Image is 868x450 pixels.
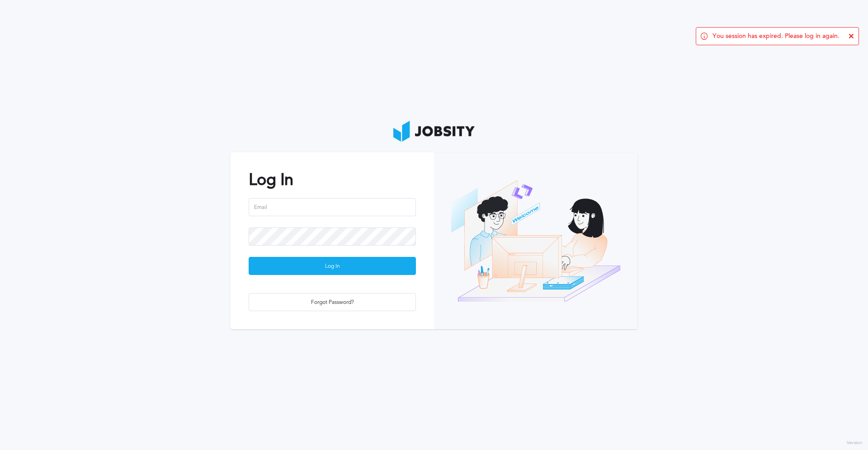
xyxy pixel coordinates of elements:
h2: Log In [249,171,416,189]
button: Forgot Password? [249,293,416,311]
div: Forgot Password? [249,294,415,312]
input: Email [249,198,416,216]
div: Log In [249,257,415,275]
label: Version: [847,441,863,446]
span: You session has expired. Please log in again. [712,33,840,40]
button: Log In [249,257,416,275]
